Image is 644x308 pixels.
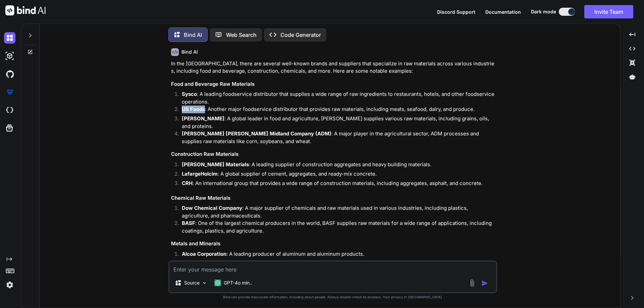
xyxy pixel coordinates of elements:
p: Source [184,280,200,286]
li: : A global leader in food and agriculture, [PERSON_NAME] supplies various raw materials, includin... [176,115,496,130]
p: GPT-4o min.. [224,280,252,286]
li: : A leading supplier of construction aggregates and heavy building materials. [176,161,496,170]
strong: Sysco [182,91,197,97]
span: Discord Support [437,9,475,15]
li: : One of the largest chemical producers in the world, BASF supplies raw materials for a wide rang... [176,220,496,235]
p: Bind can provide inaccurate information, including about people. Always double-check its answers.... [168,295,497,300]
span: Documentation [485,9,521,15]
img: Bind AI [5,5,46,15]
strong: CRH [182,180,193,186]
h3: Construction Raw Materials [171,150,496,158]
img: darkChat [4,32,15,44]
strong: [PERSON_NAME] [PERSON_NAME] Midland Company (ADM) [182,130,331,137]
p: Web Search [226,31,257,39]
li: : A global supplier of cement, aggregates, and ready-mix concrete. [176,170,496,180]
button: Discord Support [437,8,475,15]
strong: Alcoa Corporation [182,251,226,257]
img: attachment [468,279,476,287]
li: : A leading producer of aluminum and aluminum products. [176,250,496,260]
strong: [PERSON_NAME] [182,115,224,122]
strong: Freeport-McMoRan [182,260,230,266]
h3: Food and Beverage Raw Materials [171,80,496,88]
li: : A leading foodservice distributor that supplies a wide range of raw ingredients to restaurants,... [176,90,496,106]
img: icon [481,280,488,287]
img: premium [4,86,15,98]
strong: [PERSON_NAME] Materials [182,161,249,168]
button: Documentation [485,8,521,15]
h6: Bind AI [181,49,198,55]
img: darkAi-studio [4,50,15,62]
p: In the [GEOGRAPHIC_DATA], there are several well-known brands and suppliers that specialize in ra... [171,60,496,75]
strong: US Foods [182,106,205,112]
button: Invite Team [584,5,633,18]
strong: Dow Chemical Company [182,205,242,211]
li: : An international group that provides a wide range of construction materials, including aggregat... [176,180,496,189]
p: Code Generator [280,31,321,39]
li: : Another major foodservice distributor that provides raw materials, including meats, seafood, da... [176,106,496,115]
h3: Metals and Minerals [171,240,496,248]
li: : A major supplier of chemicals and raw materials used in various industries, including plastics,... [176,204,496,220]
p: Bind AI [184,31,202,39]
img: Pick Models [202,280,207,286]
span: Dark mode [531,8,556,15]
li: : A major player in the agricultural sector, ADM processes and supplies raw materials like corn, ... [176,130,496,145]
li: : A major mining company that produces copper, gold, and molybdenum. [176,260,496,269]
img: settings [4,279,15,291]
strong: LafargeHolcim [182,171,218,177]
img: cloudideIcon [4,105,15,116]
img: GPT-4o mini [214,280,221,286]
img: githubDark [4,68,15,80]
strong: BASF [182,220,195,226]
h3: Chemical Raw Materials [171,194,496,202]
